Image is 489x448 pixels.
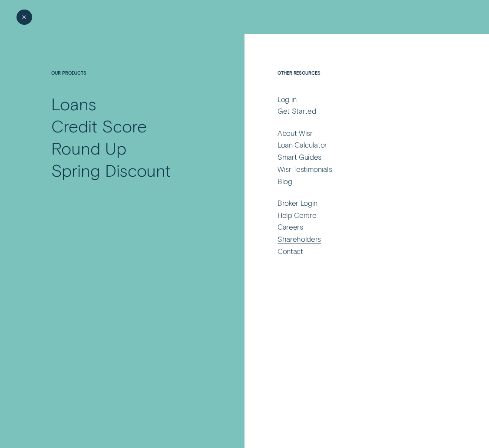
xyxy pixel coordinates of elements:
[278,140,327,149] div: Loan Calculator
[278,177,292,186] div: Blog
[278,95,437,104] a: Log in
[51,93,209,115] a: Loans
[278,106,437,115] a: Get Started
[51,93,96,115] div: Loans
[51,137,209,159] a: Round Up
[51,70,209,93] h4: Our Products
[278,177,437,186] a: Blog
[278,95,297,104] div: Log in
[278,211,437,220] a: Help Centre
[278,165,437,174] a: Wisr Testimonials
[278,128,437,138] a: About Wisr
[51,159,171,181] div: Spring Discount
[278,128,313,138] div: About Wisr
[278,222,437,231] a: Careers
[278,152,321,161] div: Smart Guides
[51,137,126,159] div: Round Up
[278,247,303,256] div: Contact
[51,115,209,137] a: Credit Score
[278,106,316,115] div: Get Started
[278,234,437,244] a: Shareholders
[278,70,437,93] h4: Other Resources
[51,159,209,181] a: Spring Discount
[17,10,32,25] button: Close Menu
[278,247,437,256] a: Contact
[278,198,437,208] a: Broker Login
[278,152,437,161] a: Smart Guides
[51,115,146,137] div: Credit Score
[278,211,316,220] div: Help Centre
[278,234,321,244] div: Shareholders
[278,222,303,231] div: Careers
[278,198,317,208] div: Broker Login
[278,140,437,149] a: Loan Calculator
[278,165,332,174] div: Wisr Testimonials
